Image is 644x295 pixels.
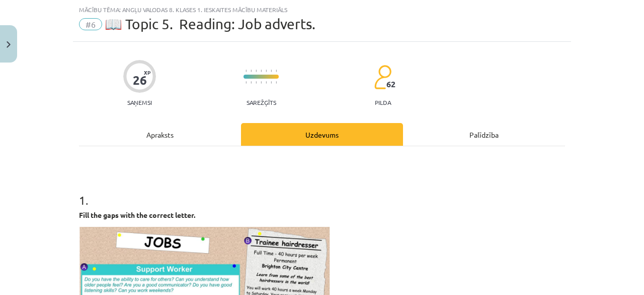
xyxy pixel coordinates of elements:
img: students-c634bb4e5e11cddfef0936a35e636f08e4e9abd3cc4e673bd6f9a4125e45ecb1.svg [374,65,391,90]
img: icon-short-line-57e1e144782c952c97e751825c79c345078a6d821885a25fce030b3d8c18986b.svg [271,70,272,72]
p: Saņemsi [123,99,156,106]
div: Palīdzība [403,123,565,146]
strong: Fill the gaps with the correct letter. [79,210,195,219]
span: #6 [79,18,102,30]
img: icon-short-line-57e1e144782c952c97e751825c79c345078a6d821885a25fce030b3d8c18986b.svg [251,70,252,72]
img: icon-short-line-57e1e144782c952c97e751825c79c345078a6d821885a25fce030b3d8c18986b.svg [251,81,252,84]
div: 26 [133,73,147,87]
div: Uzdevums [241,123,403,146]
img: icon-short-line-57e1e144782c952c97e751825c79c345078a6d821885a25fce030b3d8c18986b.svg [276,70,277,72]
p: pilda [375,99,391,106]
img: icon-short-line-57e1e144782c952c97e751825c79c345078a6d821885a25fce030b3d8c18986b.svg [261,81,262,84]
img: icon-short-line-57e1e144782c952c97e751825c79c345078a6d821885a25fce030b3d8c18986b.svg [246,70,247,72]
h1: 1 . [79,175,565,207]
img: icon-short-line-57e1e144782c952c97e751825c79c345078a6d821885a25fce030b3d8c18986b.svg [261,70,262,72]
p: Sarežģīts [247,99,276,106]
img: icon-short-line-57e1e144782c952c97e751825c79c345078a6d821885a25fce030b3d8c18986b.svg [256,70,257,72]
img: icon-short-line-57e1e144782c952c97e751825c79c345078a6d821885a25fce030b3d8c18986b.svg [246,81,247,84]
span: XP [144,70,150,75]
img: icon-close-lesson-0947bae3869378f0d4975bcd49f059093ad1ed9edebbc8119c70593378902aed.svg [7,41,11,48]
img: icon-short-line-57e1e144782c952c97e751825c79c345078a6d821885a25fce030b3d8c18986b.svg [271,81,272,84]
img: icon-short-line-57e1e144782c952c97e751825c79c345078a6d821885a25fce030b3d8c18986b.svg [276,81,277,84]
img: icon-short-line-57e1e144782c952c97e751825c79c345078a6d821885a25fce030b3d8c18986b.svg [266,81,267,84]
div: Mācību tēma: Angļu valodas 8. klases 1. ieskaites mācību materiāls [79,6,565,13]
span: 📖 Topic 5. Reading: Job adverts. [105,16,315,32]
img: icon-short-line-57e1e144782c952c97e751825c79c345078a6d821885a25fce030b3d8c18986b.svg [266,70,267,72]
span: 62 [386,80,395,89]
img: icon-short-line-57e1e144782c952c97e751825c79c345078a6d821885a25fce030b3d8c18986b.svg [256,81,257,84]
div: Apraksts [79,123,241,146]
